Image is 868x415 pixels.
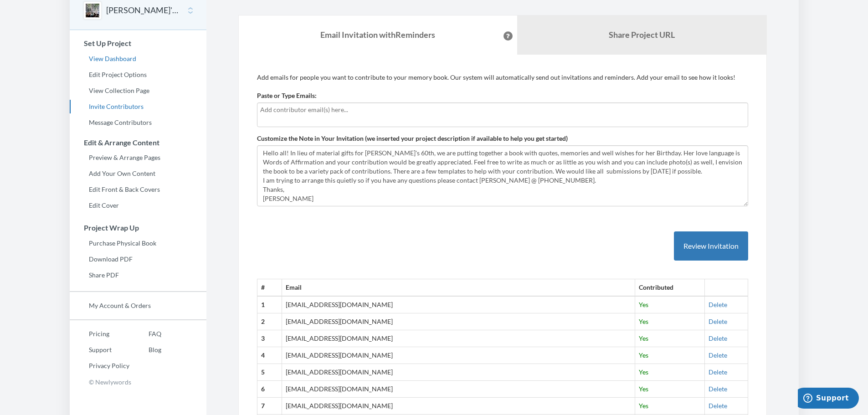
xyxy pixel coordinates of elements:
a: Edit Front & Back Covers [70,183,206,196]
span: Yes [639,402,648,410]
span: Yes [639,385,648,393]
span: Yes [639,334,648,342]
a: Delete [709,334,727,342]
label: Customize the Note in Your Invitation (we inserted your project description if available to help ... [257,134,568,143]
a: Pricing [70,327,129,341]
td: [EMAIL_ADDRESS][DOMAIN_NAME] [282,398,635,415]
td: [EMAIL_ADDRESS][DOMAIN_NAME] [282,347,635,364]
a: Support [70,343,129,357]
p: Add emails for people you want to contribute to your memory book. Our system will automatically s... [257,73,748,82]
th: 1 [257,296,282,313]
th: Contributed [635,279,704,296]
textarea: Hello all! In lieu of material gifts for [PERSON_NAME]'s 60th, we are putting together a book wit... [257,145,748,206]
a: My Account & Orders [70,299,206,313]
th: # [257,279,282,296]
a: Delete [709,385,727,393]
a: Message Contributors [70,116,206,129]
th: 2 [257,313,282,330]
iframe: Opens a widget where you can chat to one of our agents [798,388,859,410]
a: FAQ [129,327,161,341]
span: Yes [639,318,648,325]
td: [EMAIL_ADDRESS][DOMAIN_NAME] [282,296,635,313]
a: Delete [709,402,727,410]
th: Email [282,279,635,296]
a: Preview & Arrange Pages [70,151,206,164]
span: Yes [639,301,648,308]
a: Purchase Physical Book [70,236,206,250]
a: Edit Project Options [70,68,206,82]
a: Delete [709,301,727,308]
a: Delete [709,368,727,376]
a: Delete [709,351,727,359]
h3: Project Wrap Up [70,224,206,232]
label: Paste or Type Emails: [257,91,317,100]
span: Yes [639,368,648,376]
td: [EMAIL_ADDRESS][DOMAIN_NAME] [282,364,635,381]
button: Review Invitation [674,231,748,261]
h3: Edit & Arrange Content [70,138,206,147]
td: [EMAIL_ADDRESS][DOMAIN_NAME] [282,313,635,330]
a: Invite Contributors [70,100,206,113]
a: Edit Cover [70,199,206,212]
th: 7 [257,398,282,415]
p: © Newlywords [70,375,206,389]
th: 6 [257,381,282,398]
a: Delete [709,318,727,325]
a: View Dashboard [70,52,206,66]
span: Yes [639,351,648,359]
a: Share PDF [70,268,206,282]
a: Download PDF [70,252,206,266]
button: [PERSON_NAME]'s 60th Birthday [106,5,180,16]
strong: Email Invitation with Reminders [320,30,435,40]
th: 4 [257,347,282,364]
a: View Collection Page [70,84,206,97]
input: Add contributor email(s) here... [260,105,743,115]
td: [EMAIL_ADDRESS][DOMAIN_NAME] [282,330,635,347]
b: Share Project URL [609,30,675,40]
a: Blog [129,343,161,357]
td: [EMAIL_ADDRESS][DOMAIN_NAME] [282,381,635,398]
a: Privacy Policy [70,359,129,373]
th: 5 [257,364,282,381]
a: Add Your Own Content [70,167,206,180]
th: 3 [257,330,282,347]
h3: Set Up Project [70,39,206,47]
